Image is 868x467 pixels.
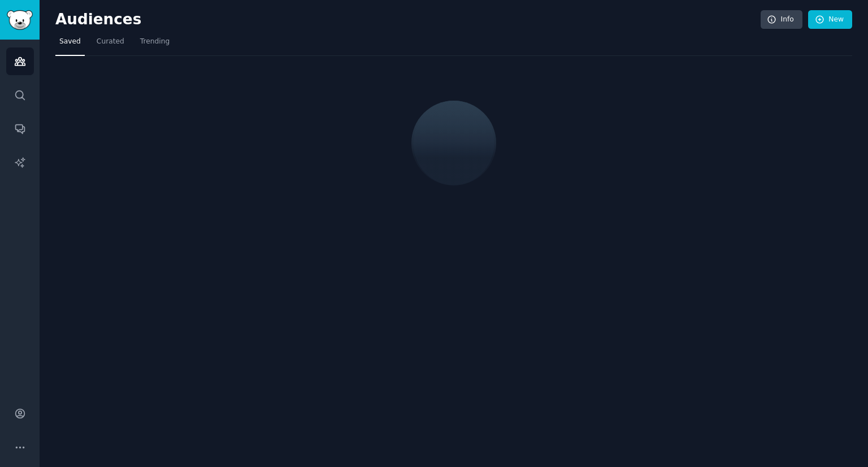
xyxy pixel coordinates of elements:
[140,37,170,47] span: Trending
[7,10,33,30] img: GummySearch logo
[55,33,85,56] a: Saved
[55,11,761,29] h2: Audiences
[59,37,81,47] span: Saved
[761,10,802,29] a: Info
[808,10,852,29] a: New
[136,33,173,56] a: Trending
[93,33,128,56] a: Curated
[97,37,124,47] span: Curated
